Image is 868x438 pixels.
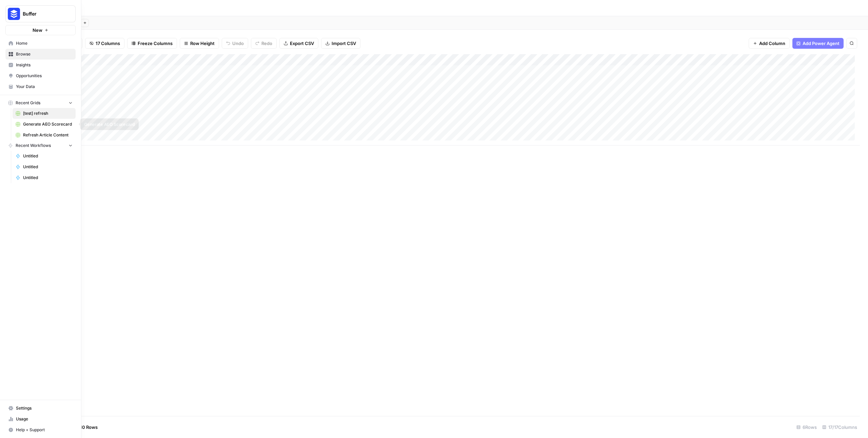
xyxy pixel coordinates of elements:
[290,40,314,47] span: Export CSV
[16,405,73,411] span: Settings
[794,422,820,433] div: 6 Rows
[222,38,248,49] button: Undo
[820,422,860,433] div: 17/17 Columns
[85,38,124,49] button: 17 Columns
[16,40,73,46] span: Home
[23,121,73,127] span: Generate AEO Scorecard
[5,403,76,414] a: Settings
[13,151,76,161] a: Untitled
[23,110,73,116] span: [test] refresh
[127,38,177,49] button: Freeze Columns
[23,153,73,159] span: Untitled
[16,427,73,433] span: Help + Support
[33,27,42,34] span: New
[16,51,73,57] span: Browse
[190,40,215,47] span: Row Height
[232,40,244,47] span: Undo
[8,8,20,20] img: Buffer Logo
[138,40,173,47] span: Freeze Columns
[13,161,76,172] a: Untitled
[5,25,76,35] button: New
[5,424,76,435] button: Help + Support
[5,140,76,151] button: Recent Workflows
[5,98,76,108] button: Recent Grids
[180,38,219,49] button: Row Height
[792,38,844,49] button: Add Power Agent
[96,40,120,47] span: 17 Columns
[261,40,272,47] span: Redo
[13,172,76,183] a: Untitled
[5,70,76,81] a: Opportunities
[803,40,840,47] span: Add Power Agent
[13,119,76,130] a: Generate AEO Scorecard
[5,60,76,70] a: Insights
[321,38,360,49] button: Import CSV
[16,73,73,79] span: Opportunities
[5,5,76,22] button: Workspace: Buffer
[5,38,76,49] a: Home
[16,100,40,106] span: Recent Grids
[13,130,76,140] a: Refresh Article Content
[16,416,73,422] span: Usage
[13,108,76,119] a: [test] refresh
[23,10,64,17] span: Buffer
[16,62,73,68] span: Insights
[23,132,73,138] span: Refresh Article Content
[5,49,76,60] a: Browse
[16,84,73,90] span: Your Data
[5,414,76,424] a: Usage
[71,424,98,431] span: Add 10 Rows
[23,164,73,170] span: Untitled
[279,38,318,49] button: Export CSV
[23,175,73,181] span: Untitled
[16,143,51,149] span: Recent Workflows
[5,81,76,92] a: Your Data
[332,40,356,47] span: Import CSV
[749,38,790,49] button: Add Column
[759,40,785,47] span: Add Column
[251,38,277,49] button: Redo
